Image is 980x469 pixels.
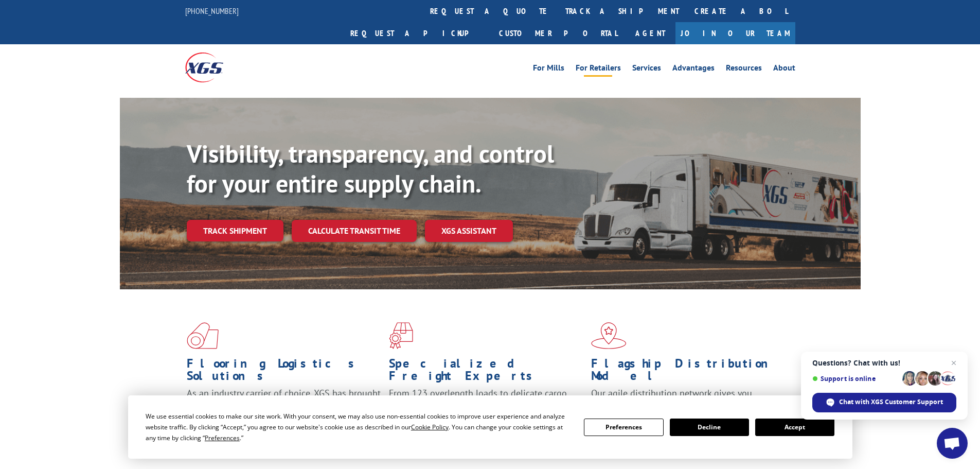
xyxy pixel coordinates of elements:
a: Track shipment [187,220,283,241]
a: Calculate transit time [292,220,417,242]
span: As an industry carrier of choice, XGS has brought innovation and dedication to flooring logistics... [187,387,381,424]
span: Support is online [812,375,899,383]
button: Decline [670,419,749,436]
b: Visibility, transparency, and control for your entire supply chain. [187,137,554,199]
a: XGS ASSISTANT [425,220,513,242]
span: Questions? Chat with us! [812,359,956,367]
div: Cookie Consent Prompt [128,395,852,459]
a: Advantages [672,64,715,75]
a: Resources [726,64,762,75]
span: Chat with XGS Customer Support [839,397,943,407]
a: Agent [625,22,675,44]
img: xgs-icon-focused-on-flooring-red [389,322,413,349]
button: Accept [755,419,834,436]
h1: Flooring Logistics Solutions [187,357,381,387]
span: Preferences [205,433,240,442]
a: For Mills [533,64,564,75]
p: From 123 overlength loads to delicate cargo, our experienced staff knows the best way to move you... [389,387,583,433]
span: Our agile distribution network gives you nationwide inventory management on demand. [591,387,780,411]
span: Cookie Policy [411,423,449,431]
a: For Retailers [576,64,621,75]
h1: Specialized Freight Experts [389,357,583,387]
a: Services [632,64,661,75]
a: [PHONE_NUMBER] [185,6,239,16]
img: xgs-icon-total-supply-chain-intelligence-red [187,322,219,349]
a: Request a pickup [343,22,491,44]
div: We use essential cookies to make our site work. With your consent, we may also use non-essential ... [146,411,572,443]
div: Open chat [937,428,968,459]
img: xgs-icon-flagship-distribution-model-red [591,322,627,349]
a: Join Our Team [675,22,795,44]
button: Preferences [584,419,663,436]
span: Close chat [948,357,960,369]
a: About [773,64,795,75]
h1: Flagship Distribution Model [591,357,786,387]
a: Customer Portal [491,22,625,44]
div: Chat with XGS Customer Support [812,393,956,412]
